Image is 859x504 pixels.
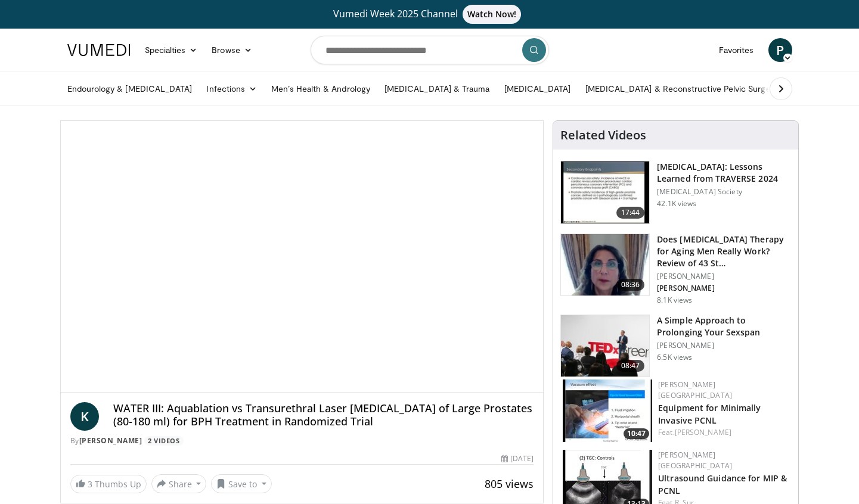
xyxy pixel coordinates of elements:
a: Equipment for Minimally Invasive PCNL [658,402,761,426]
h3: A Simple Approach to Prolonging Your Sexspan [657,315,791,338]
p: 8.1K views [657,295,692,305]
span: 3 [88,478,92,490]
span: 08:36 [616,279,645,291]
p: [MEDICAL_DATA] Society [657,187,791,197]
a: Ultrasound Guidance for MIP & PCNL [658,472,787,496]
p: 6.5K views [657,353,692,362]
img: 57193a21-700a-4103-8163-b4069ca57589.150x105_q85_crop-smart_upscale.jpg [563,379,652,442]
h4: Related Videos [560,128,646,142]
a: P [768,38,792,62]
img: 4d4bce34-7cbb-4531-8d0c-5308a71d9d6c.150x105_q85_crop-smart_upscale.jpg [561,234,649,296]
a: 10:47 [563,379,652,442]
a: K [70,402,99,431]
span: 17:44 [616,207,645,219]
a: Specialties [138,38,205,62]
p: [PERSON_NAME] [657,341,791,350]
a: Favorites [712,38,761,62]
a: 2 Videos [144,436,184,446]
a: [MEDICAL_DATA] & Reconstructive Pelvic Surgery [578,77,785,101]
img: c4bd4661-e278-4c34-863c-57c104f39734.150x105_q85_crop-smart_upscale.jpg [561,315,649,377]
span: Watch Now! [463,5,522,24]
p: 42.1K views [657,199,696,209]
a: Infections [199,77,264,101]
input: Search topics, interventions [311,36,549,64]
button: Share [151,474,207,493]
button: Save to [211,474,272,493]
a: [MEDICAL_DATA] & Trauma [377,77,497,101]
div: [DATE] [501,453,534,464]
p: [PERSON_NAME] [657,272,791,281]
div: By [70,435,534,446]
a: [PERSON_NAME] [675,427,731,437]
h3: Does [MEDICAL_DATA] Therapy for Aging Men Really Work? Review of 43 St… [657,234,791,269]
div: Feat. [658,427,789,438]
p: [PERSON_NAME] [657,284,791,293]
h3: [MEDICAL_DATA]: Lessons Learned from TRAVERSE 2024 [657,161,791,185]
a: 3 Thumbs Up [70,475,147,493]
a: 08:47 A Simple Approach to Prolonging Your Sexspan [PERSON_NAME] 6.5K views [560,315,791,378]
a: [PERSON_NAME] [79,435,142,446]
a: Browse [204,38,259,62]
a: [PERSON_NAME] [GEOGRAPHIC_DATA] [658,379,732,400]
h4: WATER III: Aquablation vs Transurethral Laser [MEDICAL_DATA] of Large Prostates (80-180 ml) for B... [113,402,534,428]
a: 17:44 [MEDICAL_DATA]: Lessons Learned from TRAVERSE 2024 [MEDICAL_DATA] Society 42.1K views [560,161,791,224]
img: 1317c62a-2f0d-4360-bee0-b1bff80fed3c.150x105_q85_crop-smart_upscale.jpg [561,161,649,223]
a: Vumedi Week 2025 ChannelWatch Now! [69,5,790,24]
a: [PERSON_NAME] [GEOGRAPHIC_DATA] [658,450,732,471]
span: 08:47 [616,360,645,372]
span: 805 views [485,477,534,491]
a: Men’s Health & Andrology [264,77,377,101]
span: 10:47 [624,428,649,439]
a: [MEDICAL_DATA] [497,77,578,101]
a: Endourology & [MEDICAL_DATA] [60,77,200,101]
video-js: Video Player [61,121,544,393]
img: VuMedi Logo [67,44,131,56]
a: 08:36 Does [MEDICAL_DATA] Therapy for Aging Men Really Work? Review of 43 St… [PERSON_NAME] [PERS... [560,234,791,305]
